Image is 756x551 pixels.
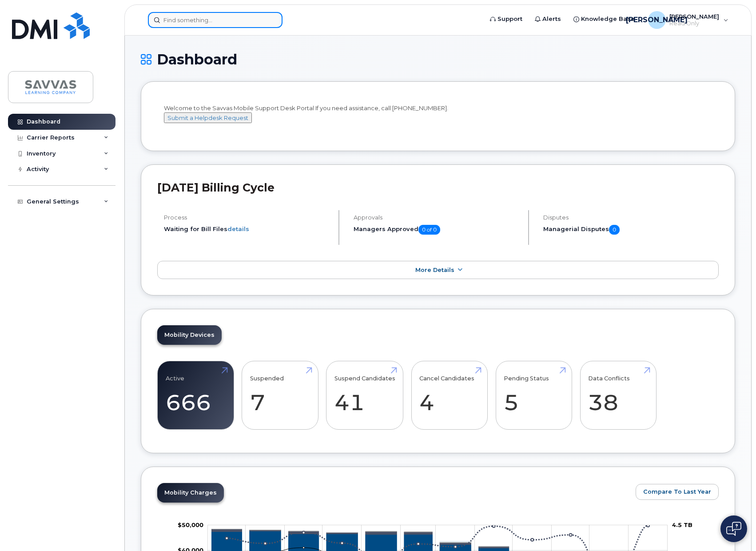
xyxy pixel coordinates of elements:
h4: Disputes [543,214,719,221]
button: Submit a Helpdesk Request [164,112,252,124]
h5: Managerial Disputes [543,225,719,235]
a: Submit a Helpdesk Request [164,114,252,121]
a: details [227,225,249,232]
a: Suspended 7 [250,366,310,425]
a: Active 666 [166,366,226,425]
span: 0 of 0 [418,225,440,235]
a: Cancel Candidates 4 [419,366,479,425]
tspan: 4.5 TB [672,521,692,528]
h5: Managers Approved [354,225,521,235]
button: Compare To Last Year [636,484,719,500]
a: Pending Status 5 [504,366,564,425]
div: Welcome to the Savvas Mobile Support Desk Portal If you need assistance, call [PHONE_NUMBER]. [164,104,712,132]
h4: Approvals [354,214,521,221]
a: Suspend Candidates 41 [334,366,395,425]
span: More Details [415,267,454,273]
a: Data Conflicts 38 [588,366,648,425]
img: Open chat [726,522,741,536]
span: 0 [609,225,620,235]
h4: Process [164,214,331,221]
tspan: $50,000 [178,521,203,528]
h1: Dashboard [141,52,735,67]
span: Compare To Last Year [643,487,711,496]
g: $0 [178,521,203,528]
li: Waiting for Bill Files [164,225,331,233]
a: Mobility Charges [157,483,224,503]
a: Mobility Devices [157,325,222,345]
h2: [DATE] Billing Cycle [157,181,719,194]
